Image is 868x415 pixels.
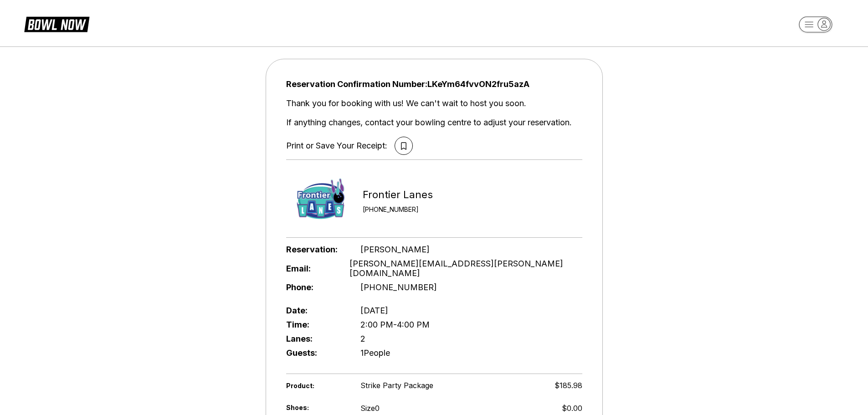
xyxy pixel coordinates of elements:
img: Frontier Lanes [286,164,354,233]
span: Guests: [286,348,345,358]
span: 2 [360,334,365,343]
span: Product: [286,382,345,389]
span: 1 People [360,348,390,358]
div: $0.00 [562,404,582,413]
span: 2:00 PM - 4:00 PM [360,320,430,329]
span: [PHONE_NUMBER] [360,282,437,292]
span: Time: [286,320,345,329]
span: Strike Party Package [360,381,433,390]
span: [PERSON_NAME][EMAIL_ADDRESS][PERSON_NAME][DOMAIN_NAME] [349,259,582,278]
div: Size 0 [360,404,380,413]
div: [PHONE_NUMBER] [363,205,433,213]
div: Thank you for booking with us! We can't wait to host you soon. [286,98,582,108]
span: Lanes: [286,334,345,343]
div: Frontier Lanes [363,189,433,201]
span: $185.98 [555,381,582,390]
div: If anything changes, contact your bowling centre to adjust your reservation. [286,118,582,128]
span: Phone: [286,282,345,292]
span: [DATE] [360,306,388,315]
div: Print or Save Your Receipt: [286,141,387,151]
span: [PERSON_NAME] [360,245,430,254]
span: Email: [286,264,334,273]
span: Reservation: [286,245,345,254]
span: Date: [286,306,345,315]
span: Reservation Confirmation Number: LKeYm64fvvON2fru5azA [286,79,582,89]
span: Shoes: [286,404,345,411]
button: print reservation as PDF [395,137,413,155]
